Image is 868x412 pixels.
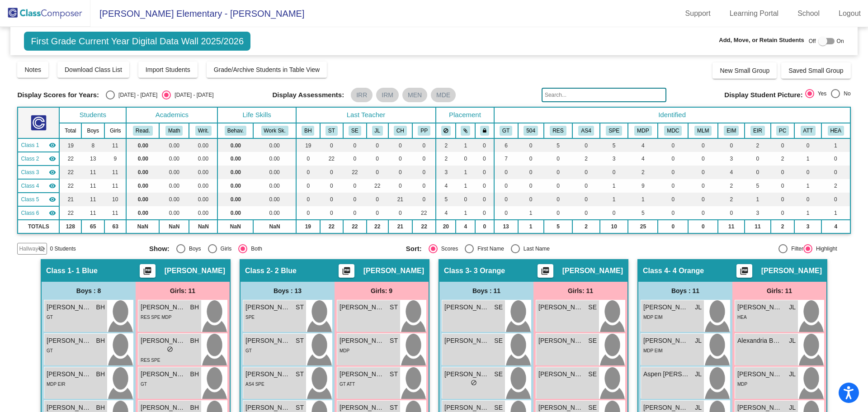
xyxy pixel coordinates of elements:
[771,206,795,220] td: 0
[719,36,804,45] span: Add, Move, or Retain Students
[320,152,343,166] td: 22
[126,193,159,206] td: 0.00
[149,244,399,253] mat-radio-group: Select an option
[724,91,802,99] span: Display Student Picture:
[349,126,361,136] button: SE
[367,152,388,166] td: 0
[367,138,388,152] td: 0
[474,245,504,253] div: First Name
[658,138,688,152] td: 0
[104,193,126,206] td: 10
[572,123,600,138] th: ASD4
[65,66,122,73] span: Download Class List
[745,166,770,179] td: 0
[247,245,262,253] div: Both
[821,220,850,233] td: 4
[718,152,745,166] td: 3
[688,179,718,193] td: 0
[718,179,745,193] td: 2
[572,138,600,152] td: 0
[217,166,253,179] td: 0.00
[776,126,789,136] button: PC
[658,166,688,179] td: 0
[159,206,189,220] td: 0.00
[343,166,367,179] td: 22
[518,138,544,152] td: 0
[628,179,658,193] td: 9
[59,193,81,206] td: 21
[544,179,572,193] td: 0
[21,195,39,204] span: Class 5
[494,138,518,152] td: 6
[81,152,104,166] td: 13
[81,138,104,152] td: 8
[104,179,126,193] td: 11
[456,152,475,166] td: 0
[296,193,320,206] td: 0
[388,138,413,152] td: 0
[745,193,770,206] td: 1
[343,179,367,193] td: 0
[225,126,246,136] button: Behav.
[628,220,658,233] td: 25
[722,6,786,21] a: Learning Portal
[18,220,59,233] td: TOTALS
[812,245,837,253] div: Highlight
[49,182,56,189] mat-icon: visibility
[600,166,628,179] td: 0
[518,179,544,193] td: 0
[475,138,494,152] td: 0
[412,123,436,138] th: Paulina Ponce
[745,179,770,193] td: 5
[189,206,217,220] td: 0.00
[600,179,628,193] td: 1
[24,66,41,73] span: Notes
[296,166,320,179] td: 0
[189,179,217,193] td: 0.00
[544,193,572,206] td: 0
[126,152,159,166] td: 0.00
[456,123,475,138] th: Keep with students
[572,206,600,220] td: 0
[171,91,213,99] div: [DATE] - [DATE]
[320,220,343,233] td: 22
[664,126,682,136] button: MDC
[736,264,752,278] button: Print Students Details
[544,138,572,152] td: 5
[81,193,104,206] td: 11
[18,193,59,206] td: Celia Huff - 5 Grey
[21,168,39,176] span: Class 3
[59,220,81,233] td: 128
[81,123,104,138] th: Boys
[17,91,99,99] span: Display Scores for Years:
[628,138,658,152] td: 4
[50,245,75,253] span: 0 Students
[159,152,189,166] td: 0.00
[272,91,344,99] span: Display Assessments:
[524,126,538,136] button: 504
[745,220,770,233] td: 11
[794,179,821,193] td: 1
[18,166,59,179] td: Shumail Ejaz - 3 Orange
[718,166,745,179] td: 4
[217,206,253,220] td: 0.00
[19,245,38,253] span: Hallway
[688,193,718,206] td: 0
[828,126,844,136] button: HEA
[436,123,456,138] th: Keep away students
[49,196,56,203] mat-icon: visibility
[436,107,494,123] th: Placement
[745,123,770,138] th: EIP Reading
[320,138,343,152] td: 0
[658,152,688,166] td: 0
[388,152,413,166] td: 0
[628,193,658,206] td: 1
[794,206,821,220] td: 1
[24,32,250,51] span: First Grade Current Year Digital Data Wall 2025/2026
[718,138,745,152] td: 0
[540,266,551,279] mat-icon: picture_as_pdf
[253,179,296,193] td: 0.00
[544,152,572,166] td: 0
[59,107,126,123] th: Students
[49,169,56,176] mat-icon: visibility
